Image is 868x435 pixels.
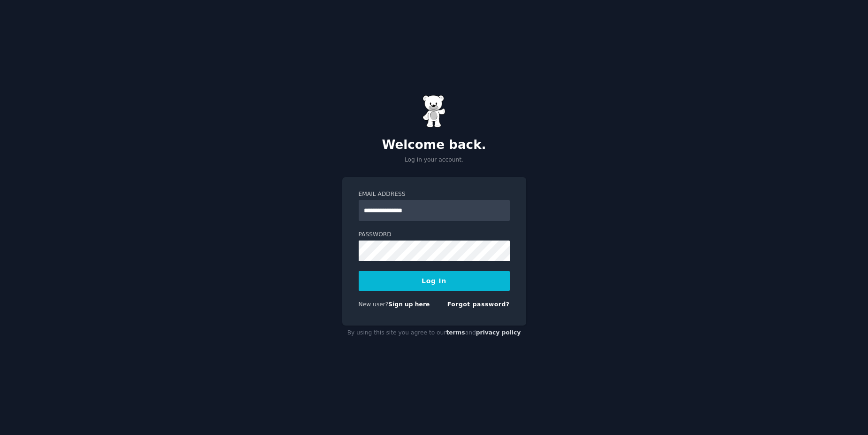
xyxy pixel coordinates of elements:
[447,301,510,308] a: Forgot password?
[359,301,389,308] span: New user?
[388,301,430,308] a: Sign up here
[359,271,510,291] button: Log In
[359,231,510,239] label: Password
[342,156,526,164] p: Log in your account.
[476,329,521,336] a: privacy policy
[446,329,465,336] a: terms
[422,95,446,128] img: Gummy Bear
[342,326,526,341] div: By using this site you agree to our and
[359,190,510,199] label: Email Address
[342,138,526,153] h2: Welcome back.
